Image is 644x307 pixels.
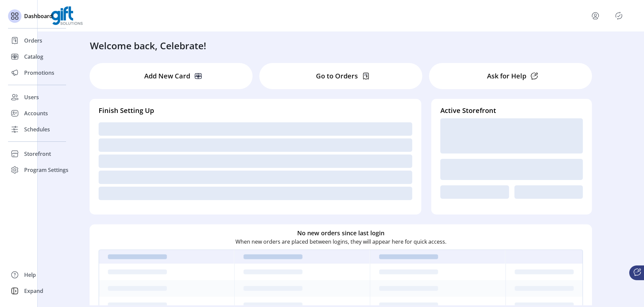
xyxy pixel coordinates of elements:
[24,69,54,77] span: Promotions
[590,10,601,21] button: menu
[235,238,446,246] p: When new orders are placed between logins, they will appear here for quick access.
[144,71,190,81] p: Add New Card
[24,37,42,45] span: Orders
[99,106,412,116] h4: Finish Setting Up
[316,71,358,81] p: Go to Orders
[297,229,384,238] h6: No new orders since last login
[24,271,36,279] span: Help
[24,287,43,295] span: Expand
[24,12,53,20] span: Dashboard
[487,71,526,81] p: Ask for Help
[440,106,583,116] h4: Active Storefront
[613,10,624,21] button: Publisher Panel
[24,109,48,117] span: Accounts
[24,53,43,61] span: Catalog
[24,125,50,133] span: Schedules
[51,6,83,25] img: logo
[90,39,206,53] h3: Welcome back, Celebrate!
[24,93,39,101] span: Users
[24,150,51,158] span: Storefront
[24,166,68,174] span: Program Settings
